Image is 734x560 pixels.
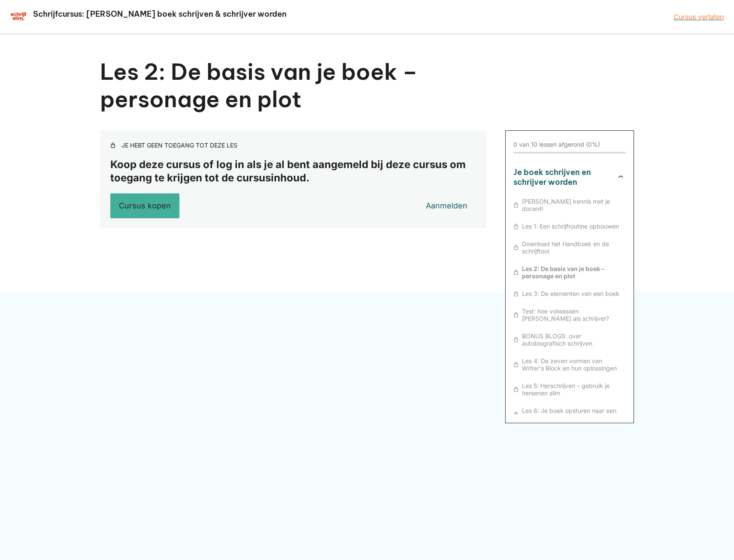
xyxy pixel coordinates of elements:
a: Les 4: De zeven vormen van Writer's Block en hun oplossingen [513,357,626,372]
button: Je boek schrijven en schrijver worden [513,167,626,188]
a: BONUS BLOGS: over autobiografisch schrijven [513,332,626,347]
h1: Les 2: De basis van je boek – personage en plot [100,58,486,113]
span: Les 2: De basis van je boek – personage en plot [519,265,626,280]
a: Download het Handboek en de schrijftool [513,240,626,255]
nav: Cursusoverzicht [513,167,626,418]
span: Test: hoe volwassen [PERSON_NAME] als schrijver? [519,307,626,322]
a: Les 6: Je boek opsturen naar een uitgeverij [513,407,626,422]
span: Les 1: Een schrijfroutine opbouwen [519,223,626,230]
span: Les 6: Je boek opsturen naar een uitgeverij [519,407,626,422]
a: Cursus kopen [110,193,179,219]
a: Les 3: De elementen van een boek [513,290,626,297]
h2: Schrijfcursus: [PERSON_NAME] boek schrijven & schrijver worden [32,9,288,19]
a: Test: hoe volwassen [PERSON_NAME] als schrijver? [513,307,626,322]
a: Cursus verlaten [673,12,724,21]
span: Download het Handboek en de schrijftool [519,240,626,255]
span: Les 3: De elementen van een boek [519,290,626,297]
span: Les 5: Herschrijven – gebruik je hersenen slim [519,382,626,397]
a: Les 5: Herschrijven – gebruik je hersenen slim [513,382,626,397]
img: schrijfcursus schrijfslim academy [10,12,27,22]
h3: Je boek schrijven en schrijver worden [513,167,607,188]
div: Je hebt geen toegang tot deze les [121,141,237,150]
a: Aanmelden [417,196,476,216]
p: Koop deze cursus of log in als je al bent aangemeld bij deze cursus om toegang te krijgen tot de ... [110,158,476,184]
a: Les 2: De basis van je boek – personage en plot [513,265,626,280]
a: [PERSON_NAME] kennis met je docent! [513,198,626,212]
span: Les 4: De zeven vormen van Writer's Block en hun oplossingen [519,357,626,372]
span: [PERSON_NAME] kennis met je docent! [519,198,626,212]
a: Les 1: Een schrijfroutine opbouwen [513,223,626,230]
div: 0 van 10 lessen afgerond (0%) [513,141,600,148]
span: BONUS BLOGS: over autobiografisch schrijven [519,332,626,347]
